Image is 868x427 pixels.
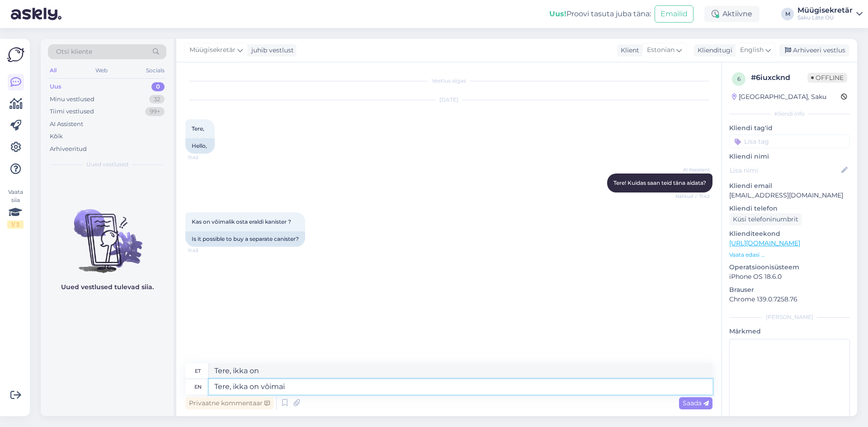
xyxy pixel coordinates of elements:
p: Kliendi telefon [729,204,850,213]
b: Uus! [549,9,566,18]
div: 0 [151,82,165,91]
input: Lisa tag [729,135,850,148]
textarea: Tere, ikka on võima [209,379,712,394]
p: Kliendi tag'id [729,123,850,133]
span: 11:42 [188,154,222,161]
input: Lisa nimi [730,165,840,175]
div: [GEOGRAPHIC_DATA], Saku [732,92,826,102]
p: Brauser [729,285,850,295]
div: Minu vestlused [50,95,94,104]
p: Chrome 139.0.7258.76 [729,295,850,304]
span: English [740,45,764,55]
div: juhib vestlust [248,46,294,55]
a: [URL][DOMAIN_NAME] [729,239,800,247]
div: 99+ [145,107,165,116]
span: AI Assistent [676,166,710,173]
p: [EMAIL_ADDRESS][DOMAIN_NAME] [729,191,850,200]
span: Otsi kliente [56,47,92,56]
span: Müügisekretär [189,45,236,55]
div: Kliendi info [729,110,850,118]
div: Saku Läte OÜ [797,14,853,21]
div: Socials [144,65,166,76]
div: 1 / 3 [7,221,24,229]
span: Estonian [647,45,675,55]
div: # 6iuxcknd [751,72,807,83]
div: 32 [149,95,165,104]
div: AI Assistent [50,120,83,129]
span: 11:43 [188,247,222,254]
div: et [195,363,201,379]
span: Offline [807,73,847,83]
div: Uus [50,82,61,91]
div: en [194,379,202,394]
div: Arhiveeri vestlus [779,44,849,56]
textarea: Tere, ikka on [209,363,712,379]
div: Klient [617,46,639,55]
span: Tere! Kuidas saan teid täna aidata? [613,179,706,186]
span: Nähtud ✓ 11:42 [675,193,710,200]
span: Uued vestlused [86,160,128,169]
p: Klienditeekond [729,229,850,239]
p: Vaata edasi ... [729,251,850,259]
div: Küsi telefoninumbrit [729,213,802,225]
div: M [781,8,794,20]
a: MüügisekretärSaku Läte OÜ [797,7,863,21]
div: Web [94,65,109,76]
div: Tiimi vestlused [50,107,94,116]
div: [DATE] [185,96,712,104]
div: Klienditugi [694,46,732,55]
button: Emailid [655,5,693,23]
img: No chats [41,193,174,274]
span: Kas on võimalik osta eraldi kanister ? [192,218,291,225]
div: Aktiivne [704,6,759,22]
p: Märkmed [729,327,850,336]
p: Uued vestlused tulevad siia. [61,282,154,292]
span: Saada [683,399,709,407]
div: Vaata siia [7,188,24,229]
div: Proovi tasuta juba täna: [549,9,651,19]
div: Kõik [50,132,63,141]
div: Privaatne kommentaar [185,397,274,409]
div: Arhiveeritud [50,145,87,154]
span: Tere, [192,125,204,132]
p: Kliendi email [729,181,850,191]
p: Kliendi nimi [729,152,850,161]
p: Operatsioonisüsteem [729,263,850,272]
div: Is it possible to buy a separate canister? [185,231,305,247]
div: All [48,65,58,76]
p: iPhone OS 18.6.0 [729,272,850,282]
div: Vestlus algas [185,77,712,85]
span: 6 [737,75,741,82]
div: [PERSON_NAME] [729,313,850,321]
div: Müügisekretär [797,7,853,14]
img: Askly Logo [7,46,24,63]
div: Hello, [185,138,215,154]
